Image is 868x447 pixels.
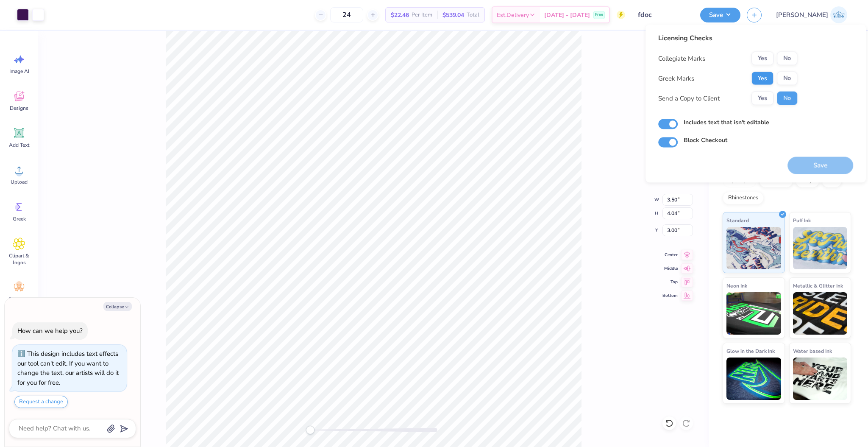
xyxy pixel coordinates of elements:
[11,179,28,185] span: Upload
[595,12,603,18] span: Free
[632,6,694,23] input: Untitled Design
[830,6,847,23] img: Josephine Amber Orros
[751,72,773,85] button: Yes
[772,6,851,23] a: [PERSON_NAME]
[684,118,769,127] label: Includes text that isn't editable
[497,11,529,20] span: Est. Delivery
[751,92,773,105] button: Yes
[662,265,678,272] span: Middle
[658,93,720,103] div: Send a Copy to Client
[662,279,678,285] span: Top
[9,68,29,75] span: Image AI
[793,227,848,269] img: Puff Ink
[793,292,848,335] img: Metallic & Glitter Ink
[391,11,409,20] span: $22.46
[9,142,29,148] span: Add Text
[662,251,678,258] span: Center
[776,10,828,20] span: [PERSON_NAME]
[17,349,119,387] div: This design includes text effects our tool can't edit. If you want to change the text, our artist...
[662,292,678,299] span: Bottom
[726,281,747,290] span: Neon Ink
[658,33,797,43] div: Licensing Checks
[544,11,590,20] span: [DATE] - [DATE]
[726,358,781,400] img: Glow in the Dark Ink
[103,302,132,311] button: Collapse
[13,215,26,222] span: Greek
[793,281,843,290] span: Metallic & Glitter Ink
[726,346,775,355] span: Glow in the Dark Ink
[442,11,464,20] span: $539.04
[777,92,797,105] button: No
[306,426,314,434] div: Accessibility label
[467,11,479,20] span: Total
[726,292,781,335] img: Neon Ink
[5,252,33,266] span: Clipart & logos
[9,296,29,303] span: Decorate
[412,11,432,20] span: Per Item
[17,327,83,335] div: How can we help you?
[751,52,773,65] button: Yes
[684,136,727,145] label: Block Checkout
[723,192,764,204] div: Rhinestones
[793,346,832,355] span: Water based Ink
[10,105,28,112] span: Designs
[777,52,797,65] button: No
[777,72,797,85] button: No
[330,7,363,22] input: – –
[14,396,68,408] button: Request a change
[658,53,705,63] div: Collegiate Marks
[700,8,740,22] button: Save
[726,216,749,225] span: Standard
[726,227,781,269] img: Standard
[793,358,848,400] img: Water based Ink
[658,73,694,83] div: Greek Marks
[793,216,811,225] span: Puff Ink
